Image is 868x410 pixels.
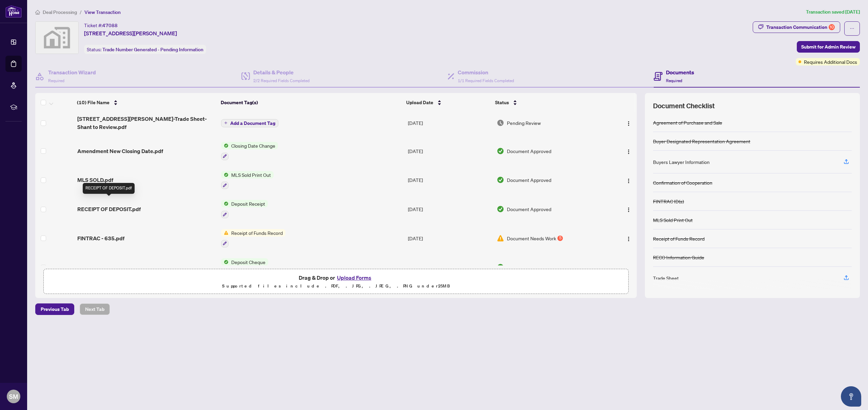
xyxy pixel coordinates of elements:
h4: Commission [458,68,514,76]
h4: Transaction Wizard [48,68,96,76]
img: Logo [626,265,631,271]
span: ellipsis [850,26,854,31]
td: [DATE] [405,224,494,253]
button: Logo [623,233,634,244]
img: svg%3e [36,22,78,54]
img: Logo [626,121,631,126]
img: Status Icon [221,258,229,266]
img: Document Status [497,235,504,242]
div: Confirmation of Cooperation [653,179,712,186]
img: Status Icon [221,171,229,179]
img: Logo [626,178,631,184]
div: 5 [557,236,563,241]
span: MLS SOLD.pdf [77,176,113,184]
span: Add a Document Tag [230,121,275,126]
button: Submit for Admin Review [797,41,860,53]
img: Document Status [497,176,504,184]
div: Transaction Communication [766,22,835,33]
div: Trade Sheet [653,274,679,282]
th: (10) File Name [74,93,218,112]
p: Supported files include .PDF, .JPG, .JPEG, .PNG under 25 MB [48,282,624,290]
button: Logo [623,174,634,185]
button: Next Tab [80,303,110,315]
td: [DATE] [405,166,494,195]
span: Drag & Drop orUpload FormsSupported files include .PDF, .JPG, .JPEG, .PNG under25MB [44,269,628,294]
span: plus [224,121,228,125]
div: Buyers Lawyer Information [653,158,710,166]
button: Status IconDeposit Cheque [221,258,268,277]
button: Transaction Communication10 [753,21,840,33]
button: Status IconReceipt of Funds Record [221,229,285,247]
span: (10) File Name [77,99,110,106]
img: Document Status [497,119,504,127]
img: logo [5,5,22,18]
span: Submit for Admin Review [801,41,855,52]
button: Add a Document Tag [221,118,278,127]
div: Ticket #: [84,21,118,29]
span: Pending Review [507,119,541,127]
div: RECO Information Guide [653,254,704,261]
div: 10 [829,24,835,30]
button: Status IconDeposit Receipt [221,200,268,218]
button: Logo [623,146,634,156]
span: [STREET_ADDRESS][PERSON_NAME]-Trade Sheet-Shant to Review.pdf [77,115,216,131]
div: Status: [84,45,206,54]
span: Document Approved [507,205,551,213]
button: Logo [623,204,634,215]
img: Status Icon [221,142,229,149]
span: Amendment New Closing Date.pdf [77,147,163,155]
img: Logo [626,149,631,154]
span: [STREET_ADDRESS][PERSON_NAME] [84,29,177,37]
button: Logo [623,117,634,128]
img: Document Status [497,147,504,155]
span: 1/1 Required Fields Completed [458,78,514,83]
span: Required [48,78,64,83]
span: Deposit Receipt [229,200,268,207]
span: Requires Additional Docs [804,58,857,66]
span: 47088 [102,22,118,29]
span: Document Approved [507,263,551,271]
div: Receipt of Funds Record [653,235,705,242]
span: Document Needs Work [507,235,556,242]
span: View Transaction [84,9,121,15]
span: Drag & Drop or [299,273,373,282]
span: Previous Tab [41,304,69,315]
button: Previous Tab [35,303,74,315]
div: Agreement of Purchase and Sale [653,119,722,126]
span: Document Checklist [653,101,715,111]
span: SM [9,392,18,401]
span: home [35,10,40,15]
button: Add a Document Tag [221,119,278,127]
span: Required [666,78,682,83]
div: RECEIPT OF DEPOSIT.pdf [83,183,135,194]
button: Logo [623,262,634,273]
span: Document Approved [507,176,551,184]
div: MLS Sold Print Out [653,216,693,224]
img: Document Status [497,263,504,271]
div: FINTRAC ID(s) [653,198,684,205]
span: Status [495,99,509,106]
span: Document Approved [507,147,551,155]
span: Deposit Cheque [229,258,268,266]
span: Upload Date [406,99,433,106]
span: Deal Processing [43,9,77,15]
th: Status [492,93,603,112]
li: / [80,8,82,16]
img: Status Icon [221,229,229,237]
h4: Details & People [253,68,310,76]
span: Closing Date Change [229,142,278,149]
h4: Documents [666,68,694,76]
button: Status IconMLS Sold Print Out [221,171,274,189]
th: Document Tag(s) [218,93,404,112]
span: Deposit Cheque.pdf [77,263,127,271]
span: MLS Sold Print Out [229,171,274,179]
span: Trade Number Generated - Pending Information [102,46,203,53]
span: RECEIPT OF DEPOSIT.pdf [77,205,141,213]
span: FINTRAC - 635.pdf [77,234,124,242]
img: Logo [626,236,631,242]
td: [DATE] [405,109,494,136]
td: [DATE] [405,194,494,224]
td: [DATE] [405,136,494,166]
img: Status Icon [221,200,229,207]
button: Open asap [841,386,861,407]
